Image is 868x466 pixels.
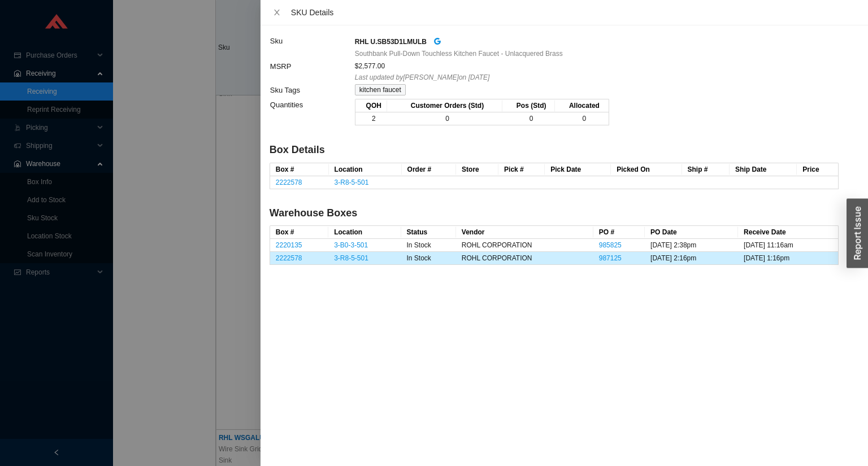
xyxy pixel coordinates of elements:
[502,99,555,112] th: Pos (Std)
[433,37,441,45] span: google
[276,178,302,186] a: 2222578
[270,206,839,220] h4: Warehouse Boxes
[335,178,369,186] a: 3-R8-5-501
[401,226,456,239] th: Status
[334,254,368,262] a: 3-R8-5-501
[270,84,354,98] td: Sku Tags
[645,226,738,239] th: PO Date
[456,239,593,252] td: ROHL CORPORATION
[645,239,738,252] td: [DATE] 2:38pm
[270,226,328,239] th: Box #
[329,163,402,176] th: Location
[355,112,387,125] td: 2
[355,84,406,95] span: kitchen faucet
[355,48,563,59] span: Southbank Pull-Down Touchless Kitchen Faucet - Unlacquered Brass
[355,38,427,46] strong: RHL U.SB53D1LMULB
[401,252,456,265] td: In Stock
[456,252,593,265] td: ROHL CORPORATION
[270,60,354,84] td: MSRP
[502,112,555,125] td: 0
[682,163,730,176] th: Ship #
[738,252,838,265] td: [DATE] 1:16pm
[730,163,797,176] th: Ship Date
[328,226,401,239] th: Location
[355,99,387,112] th: QOH
[555,112,609,125] td: 0
[645,252,738,265] td: [DATE] 2:16pm
[270,163,329,176] th: Box #
[276,254,302,262] a: 2222578
[599,254,622,262] a: 987125
[276,241,302,249] a: 2220135
[270,98,354,132] td: Quantities
[797,163,838,176] th: Price
[273,8,281,16] span: close
[498,163,545,176] th: Pick #
[456,226,593,239] th: Vendor
[334,241,368,249] a: 3-B0-3-501
[401,239,456,252] td: In Stock
[387,99,503,112] th: Customer Orders (Std)
[291,6,859,19] div: SKU Details
[433,35,441,48] a: google
[545,163,611,176] th: Pick Date
[456,163,498,176] th: Store
[355,60,838,72] div: $2,577.00
[402,163,457,176] th: Order #
[599,241,622,249] a: 985825
[355,73,490,81] i: Last updated by [PERSON_NAME] on [DATE]
[738,239,838,252] td: [DATE] 11:16am
[270,8,284,17] button: Close
[611,163,682,176] th: Picked On
[270,143,839,157] h4: Box Details
[593,226,645,239] th: PO #
[738,226,838,239] th: Receive Date
[387,112,503,125] td: 0
[555,99,609,112] th: Allocated
[270,34,354,60] td: Sku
